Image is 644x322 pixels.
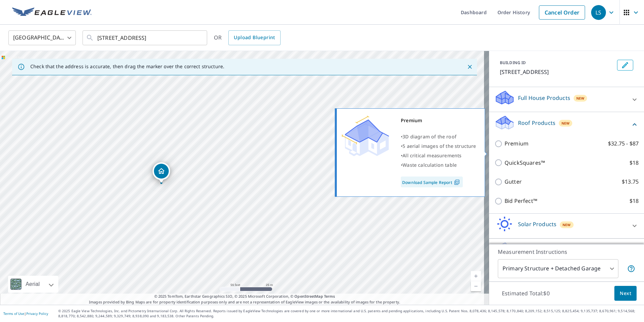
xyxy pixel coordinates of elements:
img: Pdf Icon [452,179,461,185]
span: 5 aerial images of the structure [402,143,476,149]
button: Edit building 1 [617,60,633,71]
p: Premium [505,139,528,148]
p: $32.75 - $87 [608,139,639,148]
a: Upload Blueprint [228,30,280,45]
div: Full House ProductsNew [494,90,639,109]
p: Bid Perfect™ [505,197,537,205]
div: Primary Structure + Detached Garage [498,259,618,278]
p: [STREET_ADDRESS] [500,68,614,76]
p: Estimated Total: $0 [496,286,555,301]
div: Dropped pin, building 1, Residential property, 14742 SW 79th Terrace Rd Ocala, FL 34473 [153,162,170,183]
button: Next [614,286,637,301]
span: © 2025 TomTom, Earthstar Geographics SIO, © 2025 Microsoft Corporation, © [154,294,335,299]
a: Privacy Policy [26,311,48,316]
div: Solar ProductsNew [494,216,639,236]
div: [GEOGRAPHIC_DATA] [8,28,76,47]
div: Aerial [24,276,42,293]
div: • [401,151,476,160]
img: Premium [342,116,389,156]
p: Check that the address is accurate, then drag the marker over the correct structure. [30,63,224,70]
a: Terms [324,294,335,299]
span: Your report will include the primary structure and a detached garage if one exists. [627,265,635,273]
span: New [561,120,570,126]
p: | [3,312,48,316]
div: • [401,132,476,141]
p: BUILDING ID [500,60,526,65]
span: All critical measurements [402,152,461,159]
button: Close [465,62,474,71]
div: Premium [401,116,476,125]
p: Solar Products [518,220,556,228]
div: Roof ProductsNew [494,115,639,134]
div: LS [591,5,606,20]
a: Current Level 19, Zoom Out [471,281,481,291]
div: Aerial [8,276,58,293]
p: Gutter [505,178,522,186]
span: 3D diagram of the roof [402,133,456,140]
div: Walls ProductsNew [494,241,639,261]
p: QuickSquares™ [505,159,545,167]
p: $18 [630,197,639,205]
div: OR [214,30,281,45]
p: © 2025 Eagle View Technologies, Inc. and Pictometry International Corp. All Rights Reserved. Repo... [58,308,641,319]
input: Search by address or latitude-longitude [97,28,193,47]
span: Next [620,289,631,298]
p: $18 [630,159,639,167]
p: Full House Products [518,94,570,102]
span: New [576,96,585,101]
a: OpenStreetMap [294,294,323,299]
p: Roof Products [518,119,555,127]
a: Cancel Order [539,5,585,20]
a: Download Sample Report [401,177,463,187]
p: $13.75 [622,178,639,186]
p: Measurement Instructions [498,248,635,256]
span: Upload Blueprint [234,33,275,42]
a: Current Level 19, Zoom In [471,271,481,281]
img: EV Logo [12,7,92,18]
a: Terms of Use [3,311,24,316]
div: • [401,141,476,151]
span: Waste calculation table [402,162,457,168]
div: • [401,160,476,170]
span: New [562,222,571,227]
